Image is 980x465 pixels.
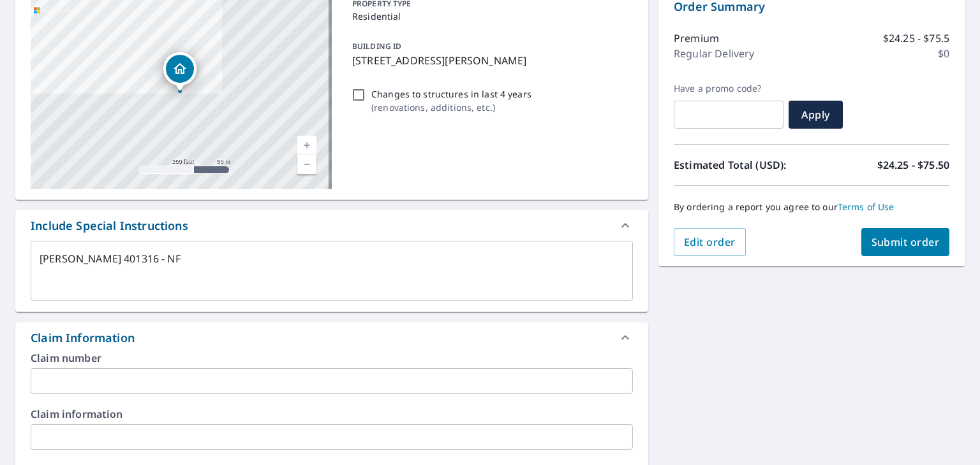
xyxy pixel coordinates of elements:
div: Include Special Instructions [15,210,648,241]
p: $24.25 - $75.50 [877,157,949,173]
p: By ordering a report you agree to our [674,201,949,213]
button: Submit order [861,228,950,256]
a: Current Level 17, Zoom In [297,136,316,155]
p: Changes to structures in last 4 years [371,87,531,101]
p: BUILDING ID [352,41,401,52]
div: Claim Information [15,322,648,353]
span: Submit order [872,235,940,249]
p: $0 [938,46,949,61]
p: Residential [352,10,628,23]
a: Terms of Use [838,201,895,213]
p: Premium [674,31,719,46]
p: Estimated Total (USD): [674,157,812,173]
label: Have a promo code? [674,83,783,94]
p: Regular Delivery [674,46,754,61]
p: $24.25 - $75.5 [883,31,949,46]
label: Claim information [31,409,633,419]
button: Edit order [674,228,746,256]
div: Include Special Instructions [31,217,188,234]
div: Dropped pin, building 1, Residential property, 139 Pinoak Dr Jim Thorpe, PA 18229 [163,52,197,92]
a: Current Level 17, Zoom Out [297,155,316,174]
p: ( renovations, additions, etc. ) [371,101,531,114]
div: Claim Information [31,329,135,347]
button: Apply [789,101,843,129]
textarea: [PERSON_NAME] 401316 - NF [40,253,624,289]
p: [STREET_ADDRESS][PERSON_NAME] [352,53,628,68]
label: Claim number [31,353,633,363]
span: Apply [799,108,833,122]
span: Edit order [684,235,736,249]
